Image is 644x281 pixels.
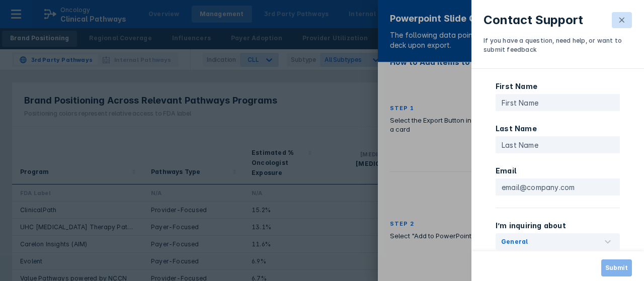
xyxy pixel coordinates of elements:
input: Last Name [496,136,620,153]
p: Last Name [496,123,620,134]
button: Submit [601,259,632,276]
p: Email [496,165,620,176]
p: Contact Support [484,13,583,27]
p: I’m inquiring about [496,220,620,231]
input: email@company.com [496,178,620,196]
p: First Name [496,81,620,92]
input: First Name [496,94,620,111]
div: General [501,237,528,246]
p: If you have a question, need help, or want to submit feedback [484,36,632,54]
